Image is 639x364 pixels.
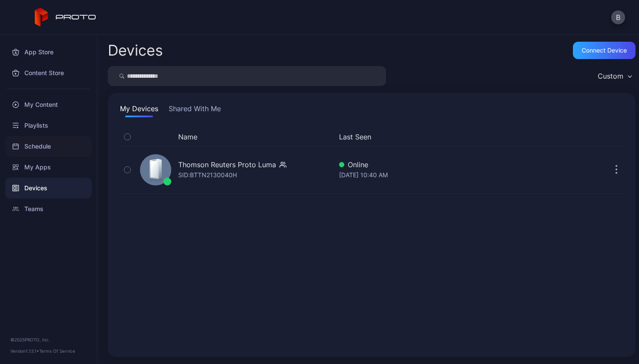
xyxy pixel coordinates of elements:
h2: Devices [108,43,163,58]
a: My Apps [5,157,92,178]
a: Content Store [5,63,92,83]
button: Connect device [573,42,636,59]
span: Version 1.13.1 • [10,348,39,354]
button: B [611,10,625,24]
button: Custom [593,66,636,86]
div: Connect device [582,47,627,54]
div: Thomson Reuters Proto Luma [178,159,276,170]
button: My Devices [118,103,160,117]
button: Name [178,132,197,142]
div: Options [608,132,625,142]
a: Devices [5,178,92,199]
div: [DATE] 10:40 AM [339,170,516,180]
button: Last Seen [339,132,512,142]
div: SID: BTTN2130040H [178,170,237,180]
a: Teams [5,199,92,219]
a: Playlists [5,115,92,136]
a: App Store [5,42,92,63]
div: Custom [598,72,623,80]
a: Schedule [5,136,92,157]
button: Shared With Me [167,103,223,117]
div: Online [339,159,516,170]
div: © 2025 PROTO, Inc. [10,336,87,343]
a: My Content [5,94,92,115]
div: Update Device [519,132,597,142]
a: Terms Of Service [39,348,75,354]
